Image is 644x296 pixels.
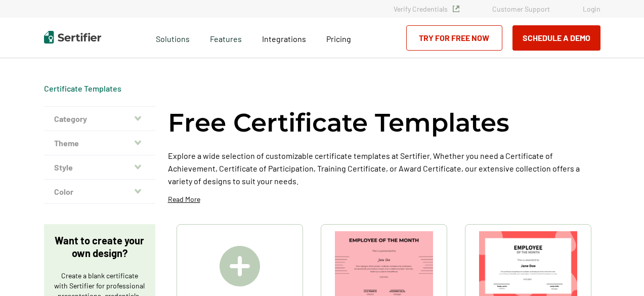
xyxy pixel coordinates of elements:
a: Pricing [326,31,351,44]
button: Theme [44,131,155,155]
p: Want to create your own design? [54,234,145,260]
a: Customer Support [492,5,550,13]
a: Login [583,5,600,13]
span: Features [210,31,242,44]
a: Certificate Templates [44,83,121,93]
a: Verify Credentials [394,5,459,13]
span: Solutions [156,31,190,44]
div: Breadcrumb [44,83,121,94]
span: Integrations [262,34,306,44]
a: Try for Free Now [406,25,502,51]
p: Read More [168,194,200,204]
img: Sertifier | Digital Credentialing Platform [44,31,101,44]
img: Verified [453,6,459,12]
button: Category [44,107,155,131]
p: Explore a wide selection of customizable certificate templates at Sertifier. Whether you need a C... [168,149,600,187]
button: Style [44,155,155,180]
span: Certificate Templates [44,83,121,94]
button: Color [44,180,155,204]
a: Integrations [262,31,306,44]
span: Pricing [326,34,351,44]
img: Create A Blank Certificate [220,246,260,286]
h1: Free Certificate Templates [168,106,509,139]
